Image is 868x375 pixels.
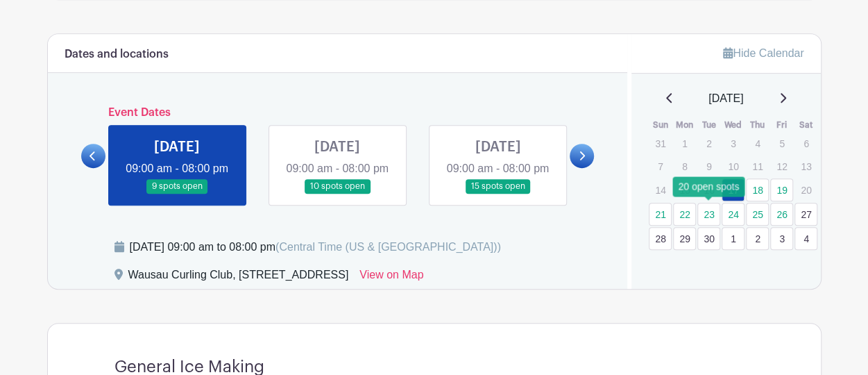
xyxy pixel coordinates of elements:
th: Fri [769,118,794,132]
a: 26 [770,203,793,226]
th: Mon [672,118,697,132]
th: Sun [648,118,672,132]
a: 2 [746,227,769,250]
a: 18 [746,178,769,201]
a: 23 [697,203,720,226]
a: 4 [794,227,817,250]
a: 28 [649,227,672,250]
p: 11 [746,156,769,177]
p: 8 [673,156,696,177]
a: Hide Calendar [723,47,803,59]
p: 4 [746,133,769,154]
div: Wausau Curling Club, [STREET_ADDRESS] [128,267,349,289]
p: 2 [697,133,720,154]
p: 6 [794,133,817,154]
p: 3 [722,133,744,154]
p: 5 [770,133,793,154]
a: 1 [722,227,744,250]
th: Wed [721,118,745,132]
a: 25 [746,203,769,226]
a: View on Map [359,267,423,289]
p: 9 [697,156,720,177]
a: 19 [770,178,793,201]
p: 7 [649,156,672,177]
p: 14 [649,179,672,201]
p: 13 [794,156,817,177]
a: 24 [722,203,744,226]
a: 21 [649,203,672,226]
p: 20 [794,179,817,201]
a: 27 [794,203,817,226]
a: 22 [673,203,696,226]
th: Thu [745,118,769,132]
p: 31 [649,133,672,154]
a: 30 [697,227,720,250]
h6: Event Dates [105,106,570,119]
a: 29 [673,227,696,250]
p: 1 [673,133,696,154]
span: [DATE] [708,90,743,107]
span: (Central Time (US & [GEOGRAPHIC_DATA])) [275,241,501,253]
p: 12 [770,156,793,177]
th: Sat [794,118,818,132]
div: 20 open spots [672,176,744,197]
a: 3 [770,227,793,250]
th: Tue [697,118,721,132]
h6: Dates and locations [65,48,169,61]
div: [DATE] 09:00 am to 08:00 pm [130,239,501,256]
p: 10 [722,156,744,177]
